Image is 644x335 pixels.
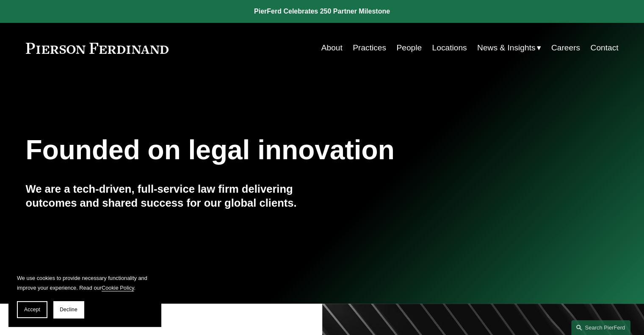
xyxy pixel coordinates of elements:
[17,301,47,318] button: Accept
[477,40,541,56] a: folder dropdown
[26,135,520,166] h1: Founded on legal innovation
[8,265,161,327] section: Cookie banner
[551,40,580,56] a: Careers
[17,273,152,293] p: We use cookies to provide necessary functionality and improve your experience. Read our .
[590,40,618,56] a: Contact
[396,40,422,56] a: People
[432,40,467,56] a: Locations
[353,40,386,56] a: Practices
[477,41,536,55] span: News & Insights
[53,301,84,318] button: Decline
[571,320,630,335] a: Search this site
[24,307,40,313] span: Accept
[60,307,77,313] span: Decline
[26,182,322,210] h4: We are a tech-driven, full-service law firm delivering outcomes and shared success for our global...
[321,40,343,56] a: About
[102,285,134,291] a: Cookie Policy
